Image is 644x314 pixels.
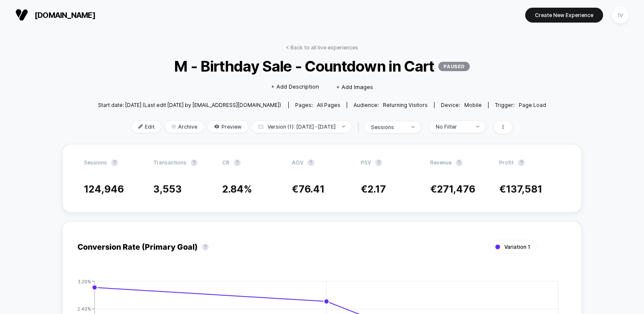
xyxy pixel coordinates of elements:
div: Trigger: [495,102,546,108]
button: ? [308,159,314,166]
span: Page Load [519,102,546,108]
button: ? [456,159,463,166]
div: IV [612,7,629,23]
tspan: 3.20% [78,279,91,284]
img: end [172,124,176,129]
span: + Add Images [336,84,373,90]
tspan: 2.40% [78,306,91,311]
span: Device: [434,102,488,108]
button: Create New Experience [525,8,603,23]
button: ? [234,159,241,166]
span: mobile [464,102,482,108]
span: all pages [317,102,340,108]
span: 2.17 [368,183,386,195]
div: Audience: [354,102,428,108]
span: CR [222,159,230,166]
button: IV [609,6,631,24]
span: Transactions [153,159,187,166]
span: 124,946 [84,183,124,195]
span: Revenue [430,159,451,166]
img: Visually logo [15,9,28,21]
span: Variation 1 [504,244,530,250]
button: ? [202,244,209,251]
img: calendar [259,124,263,129]
span: 76.41 [299,183,325,195]
img: end [342,126,345,127]
span: Start date: [DATE] (Last edit [DATE] by [EMAIL_ADDRESS][DOMAIN_NAME]) [98,102,281,108]
span: 2.84 % [222,183,252,195]
span: € [292,183,325,195]
button: ? [518,159,525,166]
span: € [499,183,542,195]
span: Sessions [84,159,107,166]
p: PAUSED [438,62,469,71]
a: < Back to all live experiences [286,44,358,51]
span: | [356,121,365,133]
span: PSV [361,159,371,166]
div: sessions [371,124,405,130]
span: Archive [165,121,204,133]
button: [DOMAIN_NAME] [13,8,98,22]
span: Returning Visitors [383,102,428,108]
div: Pages: [295,102,340,108]
img: end [411,126,414,128]
span: Profit [499,159,514,166]
button: ? [191,159,198,166]
span: 271,476 [437,183,475,195]
img: end [476,126,479,127]
span: Version (1): [DATE] - [DATE] [252,121,351,133]
span: M - Birthday Sale - Countdown in Cart [120,57,523,75]
button: ? [375,159,382,166]
span: 3,553 [153,183,182,195]
span: 137,581 [506,183,542,195]
span: + Add Description [271,83,319,91]
span: € [430,183,475,195]
span: [DOMAIN_NAME] [34,11,95,20]
div: No Filter [436,124,470,130]
span: € [361,183,386,195]
button: ? [111,159,118,166]
span: Edit [132,121,161,133]
img: edit [138,124,143,129]
span: Preview [208,121,248,133]
span: AOV [292,159,303,166]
